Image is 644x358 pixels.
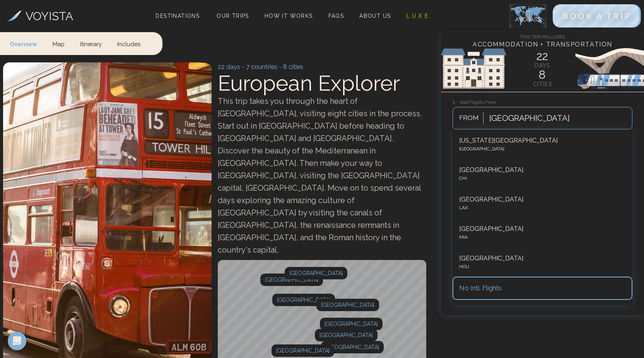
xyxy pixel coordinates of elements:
div: [GEOGRAPHIC_DATA] [459,254,626,263]
div: Open Intercom Messenger [8,332,26,350]
div: Map marker [320,318,383,330]
h3: Add Flights From: [453,98,632,107]
p: 22 days - 7 countries - 8 cities [218,62,426,72]
div: Map marker [272,344,334,357]
span: $3296 USD [600,235,632,243]
div: payment of [562,223,632,234]
a: FAQs [325,10,347,21]
div: fly to [GEOGRAPHIC_DATA] on [DATE] [542,213,632,221]
div: [GEOGRAPHIC_DATA] [320,318,383,330]
a: About Us [356,10,394,21]
span: This trip takes you through the heart of [GEOGRAPHIC_DATA], visiting eight cities in the process.... [218,96,422,255]
div: LAX [459,204,626,211]
h4: This Trip Includes [441,32,644,40]
div: Map marker [285,267,347,279]
span: About Us [359,13,391,19]
div: HOU [459,263,626,270]
div: [GEOGRAPHIC_DATA] [285,267,347,279]
div: No Intl. Flights [459,283,626,293]
div: [DATE] [542,174,632,186]
a: BOOK A TRIP [553,13,641,21]
div: Map marker [321,341,384,353]
span: 1. [453,98,460,105]
div: Map marker [272,294,335,306]
div: [GEOGRAPHIC_DATA] [459,145,626,152]
a: Includes [109,32,148,55]
span: Our Trips [217,13,249,19]
span: European Explorer [218,71,400,96]
div: [GEOGRAPHIC_DATA] [459,224,626,234]
div: Map marker [260,274,323,286]
a: VOYISTA [7,7,73,25]
a: Map [45,32,72,55]
div: [GEOGRAPHIC_DATA] [315,329,378,341]
span: Destinations [152,10,203,33]
img: My Account [509,4,547,28]
span: L U X E [407,13,429,19]
div: [GEOGRAPHIC_DATA] [260,274,323,286]
div: [GEOGRAPHIC_DATA] [316,299,379,311]
span: BOOK A TRIP [562,11,631,21]
div: CHI [459,175,626,182]
div: Map marker [316,299,379,311]
div: [US_STATE][GEOGRAPHIC_DATA] [459,136,626,145]
div: [DATE] [542,186,632,194]
span: How It Works [265,13,313,19]
div: [GEOGRAPHIC_DATA] [321,341,384,353]
button: BOOK A TRIP [553,4,641,28]
img: European Sights [441,45,644,92]
div: [GEOGRAPHIC_DATA] [272,344,334,357]
div: [GEOGRAPHIC_DATA] [272,294,335,306]
h4: Accommodation + Transportation [441,40,644,49]
a: How It Works [261,10,316,21]
span: $ 3296 [608,224,632,233]
a: Overview [10,32,45,55]
div: Map marker [315,329,378,341]
div: [GEOGRAPHIC_DATA] [459,195,626,204]
div: [GEOGRAPHIC_DATA] [459,165,626,175]
a: L U X E [403,10,432,21]
a: Itinerary [72,32,109,55]
h3: VOYISTA [26,7,73,25]
span: FAQs [328,13,344,19]
a: Our Trips [214,10,252,21]
div: Trip End [542,165,632,174]
div: MIA [459,234,626,241]
img: Voyista Logo [7,10,22,21]
span: FROM [455,113,483,123]
span: $3164 USD [600,244,632,252]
